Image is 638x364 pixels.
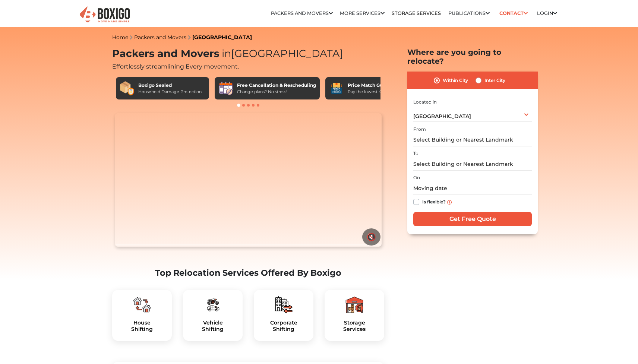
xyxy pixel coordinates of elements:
[537,10,557,16] a: Login
[271,10,333,16] a: Packers and Movers
[192,34,252,41] a: [GEOGRAPHIC_DATA]
[407,48,538,66] h2: Where are you going to relocate?
[260,320,307,332] h5: Corporate Shifting
[222,47,231,60] span: in
[447,200,452,205] img: info
[138,82,202,89] div: Boxigo Sealed
[79,6,131,24] img: Boxigo
[413,174,420,181] label: On
[497,7,530,19] a: Contact
[118,320,166,332] h5: House Shifting
[133,296,151,314] img: boxigo_packers_and_movers_plan
[413,126,426,133] label: From
[413,212,532,226] input: Get Free Quote
[340,10,385,16] a: More services
[237,89,316,95] div: Change plans? No stress!
[413,113,471,120] span: [GEOGRAPHIC_DATA]
[329,81,344,96] img: Price Match Guarantee
[112,34,128,41] a: Home
[331,320,378,332] h5: Storage Services
[413,99,437,105] label: Located in
[115,113,381,247] video: Your browser does not support the video tag.
[118,320,166,332] a: HouseShifting
[413,182,532,195] input: Moving date
[413,158,532,171] input: Select Building or Nearest Landmark
[138,89,202,95] div: Household Damage Protection
[448,10,490,16] a: Publications
[134,34,186,41] a: Packers and Movers
[443,76,468,85] label: Within City
[112,268,384,278] h2: Top Relocation Services Offered By Boxigo
[237,82,316,89] div: Free Cancellation & Rescheduling
[275,296,293,314] img: boxigo_packers_and_movers_plan
[218,81,233,96] img: Free Cancellation & Rescheduling
[112,48,384,60] h1: Packers and Movers
[112,63,239,70] span: Effortlessly streamlining Every movement.
[413,133,532,146] input: Select Building or Nearest Landmark
[348,89,404,95] div: Pay the lowest. Guaranteed!
[260,320,307,332] a: CorporateShifting
[362,228,380,246] button: 🔇
[120,81,135,96] img: Boxigo Sealed
[219,47,343,60] span: [GEOGRAPHIC_DATA]
[189,320,237,332] a: VehicleShifting
[422,197,446,205] label: Is flexible?
[189,320,237,332] h5: Vehicle Shifting
[204,296,222,314] img: boxigo_packers_and_movers_plan
[331,320,378,332] a: StorageServices
[392,10,441,16] a: Storage Services
[345,296,363,314] img: boxigo_packers_and_movers_plan
[413,150,419,157] label: To
[348,82,404,89] div: Price Match Guarantee
[484,76,505,85] label: Inter City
